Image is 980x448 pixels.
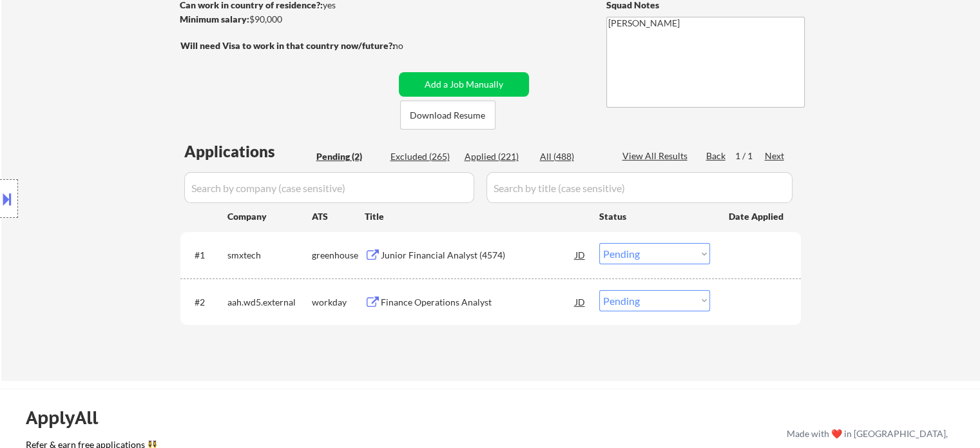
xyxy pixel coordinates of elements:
div: JD [574,290,587,313]
div: Back [706,150,727,162]
div: $90,000 [180,13,394,26]
div: JD [574,243,587,266]
div: Applied (221) [465,150,529,163]
div: Pending (2) [316,150,381,163]
button: Download Resume [400,101,495,130]
div: Finance Operations Analyst [381,296,575,309]
div: Title [365,210,587,223]
div: Junior Financial Analyst (4574) [381,249,575,262]
div: greenhouse [312,249,365,262]
div: workday [312,296,365,309]
div: Status [599,204,710,228]
div: smxtech [227,249,312,262]
div: Excluded (265) [390,150,455,163]
div: All (488) [540,150,604,163]
div: Company [227,210,312,223]
div: ApplyAll [26,407,113,429]
input: Search by company (case sensitive) [184,172,474,203]
input: Search by title (case sensitive) [486,172,793,203]
div: Applications [184,144,312,159]
button: Add a Job Manually [399,72,529,97]
strong: Minimum salary: [180,14,249,24]
div: 1 / 1 [735,150,765,162]
div: View All Results [622,150,691,162]
div: no [393,39,430,52]
div: Next [765,150,785,162]
div: Date Applied [729,210,785,223]
strong: Will need Visa to work in that country now/future?: [180,40,395,51]
div: ATS [312,210,365,223]
div: aah.wd5.external [227,296,312,309]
